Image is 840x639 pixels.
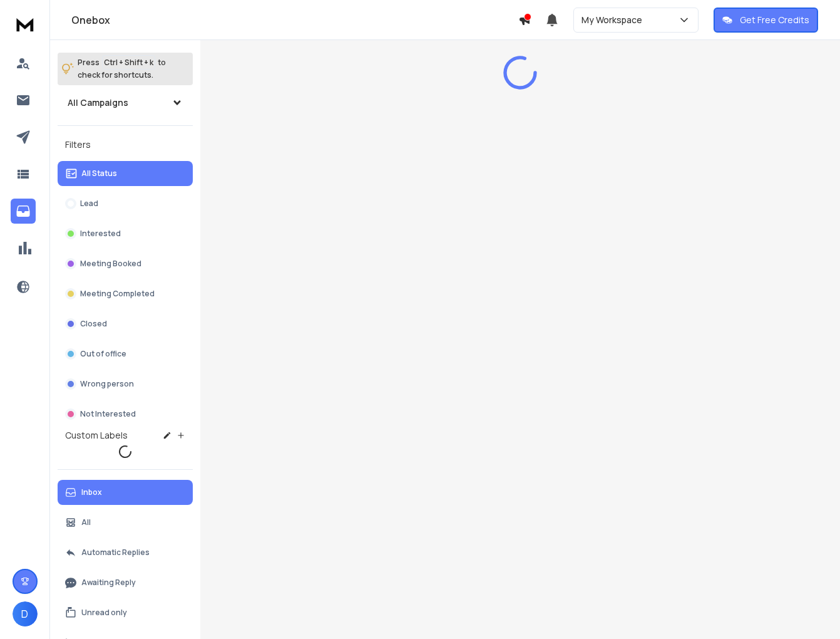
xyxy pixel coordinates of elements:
[714,8,818,33] button: Get Free Credits
[13,601,38,626] button: D
[71,13,518,28] h1: Onebox
[581,14,647,26] p: My Workspace
[13,13,38,36] img: logo
[740,14,809,26] p: Get Free Credits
